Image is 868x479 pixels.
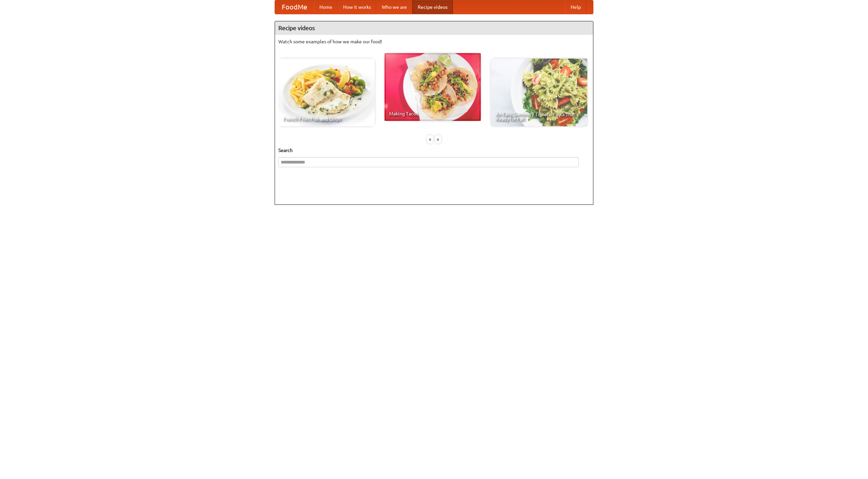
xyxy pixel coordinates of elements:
[376,0,412,14] a: Who we are
[275,0,314,14] a: FoodMe
[491,59,587,126] a: An Easy, Summery Tomato Pasta That's Ready for Fall
[384,53,481,121] a: Making Tacos
[275,21,593,35] h4: Recipe videos
[496,112,583,122] span: An Easy, Summery Tomato Pasta That's Ready for Fall
[338,0,376,14] a: How it works
[389,111,476,116] span: Making Tacos
[314,0,338,14] a: Home
[278,59,375,126] a: French Fries Fish and Chips
[565,0,586,14] a: Help
[427,135,433,144] div: «
[283,117,370,122] span: French Fries Fish and Chips
[278,147,590,154] h5: Search
[435,135,441,144] div: »
[278,38,590,45] p: Watch some examples of how we make our food!
[412,0,453,14] a: Recipe videos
